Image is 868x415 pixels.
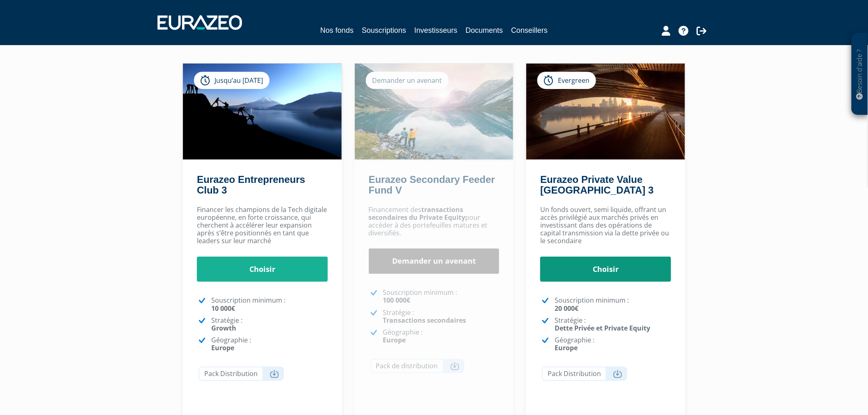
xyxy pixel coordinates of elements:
strong: Growth [211,324,236,333]
div: Jusqu’au [DATE] [194,72,270,89]
a: Eurazeo Secondary Feeder Fund V [369,174,495,196]
p: Géographie : [383,328,500,344]
a: Investisseurs [414,25,457,36]
a: Pack Distribution [542,367,627,381]
a: Choisir [197,257,328,282]
p: Stratégie : [555,317,671,332]
img: Eurazeo Private Value Europe 3 [526,64,685,160]
a: Souscriptions [362,25,406,36]
strong: 20 000€ [555,304,578,313]
p: Besoin d'aide ? [855,37,865,111]
p: Stratégie : [383,309,500,324]
strong: Europe [383,335,406,344]
a: Choisir [540,257,671,282]
p: Souscription minimum : [555,296,671,312]
img: Eurazeo Entrepreneurs Club 3 [183,64,342,160]
strong: 100 000€ [383,296,411,305]
a: Documents [466,25,503,36]
p: Souscription minimum : [383,289,500,304]
a: Eurazeo Entrepreneurs Club 3 [197,174,305,196]
img: Eurazeo Secondary Feeder Fund V [355,64,514,160]
strong: Transactions secondaires [383,316,466,325]
p: Stratégie : [211,317,328,332]
a: Pack Distribution [199,367,284,381]
img: 1732889491-logotype_eurazeo_blanc_rvb.png [158,15,242,30]
p: Financement des pour accéder à des portefeuilles matures et diversifiés. [369,206,500,237]
p: Géographie : [555,336,671,352]
div: Evergreen [537,72,596,89]
strong: 10 000€ [211,304,235,313]
p: Géographie : [211,336,328,352]
strong: Dette Privée et Private Equity [555,324,650,333]
a: Demander un avenant [369,249,500,274]
p: Financer les champions de la Tech digitale européenne, en forte croissance, qui cherchent à accél... [197,206,328,245]
a: Nos fonds [320,25,354,37]
a: Eurazeo Private Value [GEOGRAPHIC_DATA] 3 [540,174,653,196]
strong: transactions secondaires du Private Equity [369,205,466,222]
p: Un fonds ouvert, semi liquide, offrant un accès privilégié aux marchés privés en investissant dan... [540,206,671,245]
p: Souscription minimum : [211,296,328,312]
a: Conseillers [511,25,548,36]
div: Demander un avenant [366,72,449,89]
strong: Europe [555,343,578,352]
strong: Europe [211,343,234,352]
a: Pack de distribution [370,359,464,373]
